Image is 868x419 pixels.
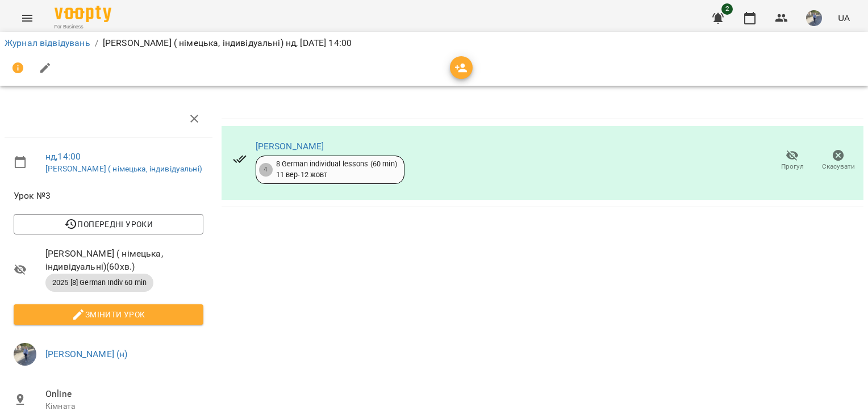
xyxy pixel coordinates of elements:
[721,3,733,15] span: 2
[45,164,202,173] a: [PERSON_NAME] ( німецька, індивідуальні)
[45,247,203,274] span: [PERSON_NAME] ( німецька, індивідуальні) ( 60 хв. )
[45,401,203,412] p: Кімната
[822,162,855,171] span: Скасувати
[14,343,36,366] img: 9057b12b0e3b5674d2908fc1e5c3d556.jpg
[833,7,854,28] button: UA
[769,145,815,177] button: Прогул
[55,6,111,22] img: Voopty Logo
[14,304,203,325] button: Змінити урок
[5,36,863,50] nav: breadcrumb
[256,141,324,152] a: [PERSON_NAME]
[55,23,111,31] span: For Business
[45,387,203,401] span: Online
[806,10,822,26] img: 9057b12b0e3b5674d2908fc1e5c3d556.jpg
[781,162,804,171] span: Прогул
[45,151,81,162] a: нд , 14:00
[45,349,128,359] a: [PERSON_NAME] (н)
[95,36,98,50] li: /
[23,308,194,321] span: Змінити урок
[45,278,153,288] span: 2025 [8] German Indiv 60 min
[259,163,273,177] div: 4
[838,12,850,24] span: UA
[23,217,194,231] span: Попередні уроки
[103,36,352,50] p: [PERSON_NAME] ( німецька, індивідуальні) нд, [DATE] 14:00
[5,37,90,48] a: Журнал відвідувань
[14,214,203,234] button: Попередні уроки
[14,5,41,32] button: Menu
[815,145,861,177] button: Скасувати
[276,159,397,180] div: 8 German individual lessons (60 min) 11 вер - 12 жовт
[14,189,203,203] span: Урок №3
